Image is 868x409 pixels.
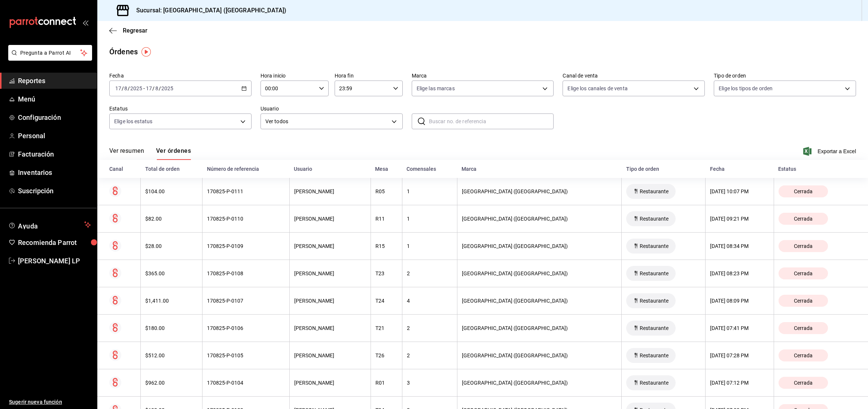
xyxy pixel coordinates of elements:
span: Inventarios [18,167,91,178]
div: $180.00 [145,325,198,331]
div: Usuario [294,166,366,172]
div: 170825-P-0110 [207,216,285,222]
div: T21 [375,325,398,331]
span: Restaurante [637,216,671,222]
input: ---- [161,85,174,91]
div: Canal [109,166,136,172]
label: Usuario [261,106,403,111]
a: Pregunta a Parrot AI [5,54,92,62]
div: $1,411.00 [145,298,198,304]
span: / [152,85,155,91]
div: [PERSON_NAME] [294,325,366,331]
span: Elige las marcas [417,85,455,92]
span: Regresar [123,27,147,34]
div: [PERSON_NAME] [294,216,366,222]
div: $28.00 [145,243,198,249]
span: Pregunta a Parrot AI [20,49,80,57]
div: [DATE] 07:28 PM [710,352,769,358]
div: Comensales [406,166,453,172]
div: Tipo de orden [626,166,701,172]
div: 170825-P-0104 [207,380,285,386]
div: [DATE] 10:07 PM [710,188,769,194]
div: [PERSON_NAME] [294,270,366,276]
div: $365.00 [145,270,198,276]
span: Cerrada [791,380,816,386]
span: Sugerir nueva función [9,398,91,406]
span: Cerrada [791,298,816,304]
div: [PERSON_NAME] [294,298,366,304]
span: Personal [18,131,91,141]
span: Restaurante [637,325,671,331]
input: ---- [130,85,143,91]
button: Tooltip marker [141,47,151,57]
div: navigation tabs [109,147,191,160]
span: Elige los tipos de orden [719,85,773,92]
div: R05 [375,188,398,194]
span: Restaurante [637,298,671,304]
input: -- [115,85,122,91]
div: 1 [407,243,453,249]
label: Estatus [109,106,252,111]
span: Cerrada [791,243,816,249]
div: [DATE] 08:09 PM [710,298,769,304]
span: Ayuda [18,220,81,229]
span: / [122,85,124,91]
span: / [159,85,161,91]
div: [PERSON_NAME] [294,380,366,386]
div: Órdenes [109,46,138,57]
div: [DATE] 07:41 PM [710,325,769,331]
div: 2 [407,352,453,358]
span: Cerrada [791,188,816,194]
div: R01 [375,380,398,386]
button: Regresar [109,27,147,34]
div: 3 [407,380,453,386]
input: -- [146,85,152,91]
div: [GEOGRAPHIC_DATA] ([GEOGRAPHIC_DATA]) [462,380,617,386]
div: Total de orden [145,166,198,172]
div: Fecha [710,166,770,172]
div: [DATE] 08:34 PM [710,243,769,249]
label: Hora inicio [261,73,329,78]
div: [GEOGRAPHIC_DATA] ([GEOGRAPHIC_DATA]) [462,243,617,249]
span: Ver todos [265,118,389,125]
div: R11 [375,216,398,222]
div: T23 [375,270,398,276]
div: [PERSON_NAME] [294,352,366,358]
label: Fecha [109,73,252,78]
div: 2 [407,325,453,331]
div: [GEOGRAPHIC_DATA] ([GEOGRAPHIC_DATA]) [462,325,617,331]
label: Marca [412,73,554,78]
input: -- [155,85,159,91]
div: [GEOGRAPHIC_DATA] ([GEOGRAPHIC_DATA]) [462,188,617,194]
span: Cerrada [791,325,816,331]
div: $104.00 [145,188,198,194]
span: Elige los estatus [114,118,152,125]
div: T26 [375,352,398,358]
span: Cerrada [791,216,816,222]
span: Restaurante [637,380,671,386]
span: Elige los canales de venta [567,85,627,92]
button: Ver resumen [109,147,144,160]
button: Ver órdenes [156,147,191,160]
button: Exportar a Excel [805,147,856,156]
div: 170825-P-0107 [207,298,285,304]
div: 170825-P-0105 [207,352,285,358]
span: Suscripción [18,186,91,196]
div: [PERSON_NAME] [294,188,366,194]
div: Número de referencia [207,166,285,172]
div: $82.00 [145,216,198,222]
div: [GEOGRAPHIC_DATA] ([GEOGRAPHIC_DATA]) [462,298,617,304]
span: [PERSON_NAME] LP [18,256,91,266]
span: Restaurante [637,270,671,276]
div: Mesa [375,166,398,172]
div: [GEOGRAPHIC_DATA] ([GEOGRAPHIC_DATA]) [462,352,617,358]
div: 170825-P-0111 [207,188,285,194]
input: Buscar no. de referencia [429,114,554,129]
div: Marca [462,166,617,172]
div: Estatus [778,166,856,172]
div: 2 [407,270,453,276]
span: Cerrada [791,270,816,276]
div: [GEOGRAPHIC_DATA] ([GEOGRAPHIC_DATA]) [462,270,617,276]
div: [DATE] 07:12 PM [710,380,769,386]
div: [GEOGRAPHIC_DATA] ([GEOGRAPHIC_DATA]) [462,216,617,222]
